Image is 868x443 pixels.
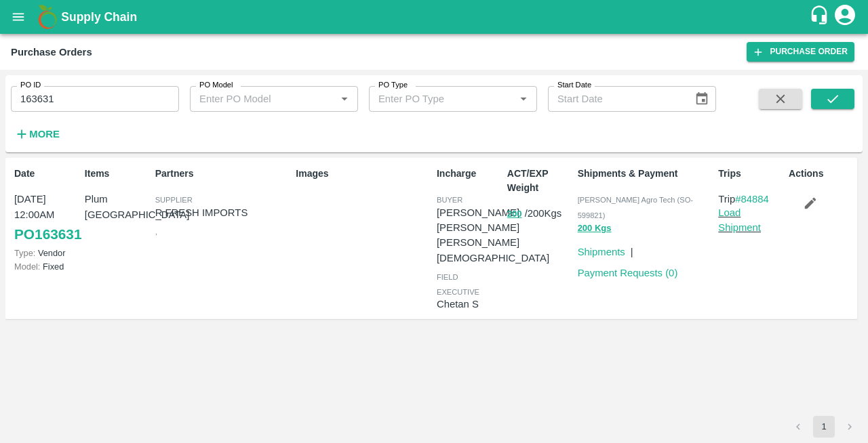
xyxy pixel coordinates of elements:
[20,80,41,91] label: PO ID
[61,7,809,26] a: Supply Chain
[29,129,60,140] strong: More
[14,222,81,247] a: PO163631
[155,228,157,236] span: ,
[437,273,479,296] span: field executive
[155,205,291,220] p: R FRESH IMPORTS
[578,167,713,181] p: Shipments & Payment
[373,90,493,108] input: Enter PO Type
[14,260,79,273] p: Fixed
[578,196,693,219] span: [PERSON_NAME] Agro Tech (SO-599821)
[747,42,854,62] a: Purchase Order
[789,167,854,181] p: Actions
[507,206,572,221] p: / 200 Kgs
[578,221,612,236] button: 200 Kgs
[437,297,502,312] p: Chetan S
[14,247,79,259] p: Vendor
[689,86,715,112] button: Choose date
[813,416,835,438] button: page 1
[625,239,633,259] div: |
[437,205,549,236] p: [PERSON_NAME] [PERSON_NAME]
[718,207,761,233] a: Load Shipment
[515,90,532,108] button: Open
[11,43,92,61] div: Purchase Orders
[34,3,61,30] img: logo
[833,3,857,31] div: account of current user
[378,80,408,91] label: PO Type
[437,196,462,204] span: buyer
[14,192,79,222] p: [DATE] 12:00AM
[437,235,549,266] p: [PERSON_NAME][DEMOGRAPHIC_DATA]
[199,80,233,91] label: PO Model
[61,10,137,24] b: Supply Chain
[11,86,179,112] input: Enter PO ID
[507,167,572,195] p: ACT/EXP Weight
[578,247,625,257] a: Shipments
[437,167,502,181] p: Incharge
[14,248,35,258] span: Type:
[14,261,40,272] span: Model:
[3,1,34,33] button: open drawer
[718,167,783,181] p: Trips
[155,167,291,181] p: Partners
[85,192,150,222] p: Plum [GEOGRAPHIC_DATA]
[296,167,431,181] p: Images
[155,196,193,204] span: Supplier
[785,416,863,438] nav: pagination navigation
[85,167,150,181] p: Items
[718,192,783,207] p: Trip
[14,167,79,181] p: Date
[809,5,833,29] div: customer-support
[548,86,684,112] input: Start Date
[194,90,314,108] input: Enter PO Model
[336,90,353,108] button: Open
[557,80,591,91] label: Start Date
[735,194,769,205] a: #84884
[507,207,522,222] button: 200
[578,268,678,278] a: Payment Requests (0)
[11,123,63,146] button: More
